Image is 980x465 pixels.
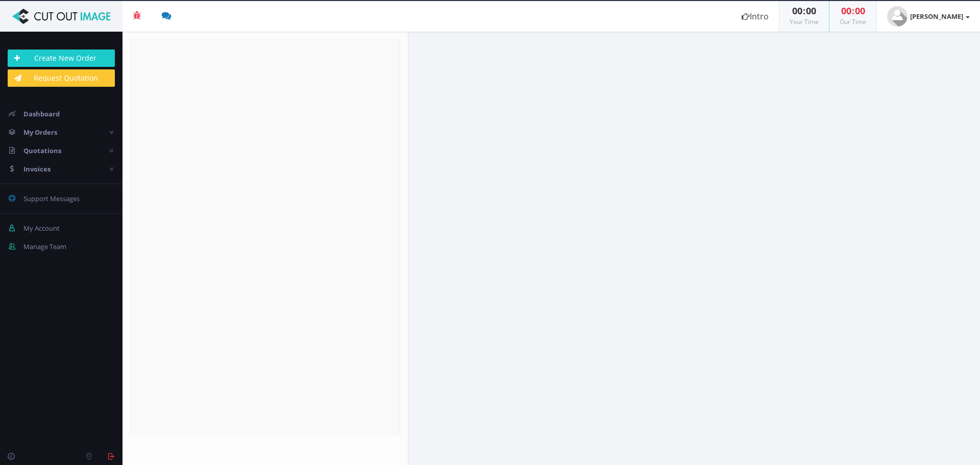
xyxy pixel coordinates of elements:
[23,109,60,118] span: Dashboard
[840,17,866,26] small: Our Time
[23,128,57,137] span: My Orders
[23,224,60,233] span: My Account
[887,6,908,27] img: user_default.jpg
[8,50,115,67] a: Create New Order
[910,12,963,21] strong: [PERSON_NAME]
[23,146,61,155] span: Quotations
[8,69,115,87] a: Request Quotation
[841,5,851,17] span: 00
[731,1,779,32] a: Intro
[806,5,816,17] span: 00
[855,5,865,17] span: 00
[877,1,980,32] a: [PERSON_NAME]
[23,242,66,251] span: Manage Team
[23,164,51,174] span: Invoices
[8,9,115,24] img: Cut Out Image
[790,17,819,26] small: Your Time
[23,194,80,203] span: Support Messages
[792,5,802,17] span: 00
[802,5,806,17] span: :
[851,5,855,17] span: :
